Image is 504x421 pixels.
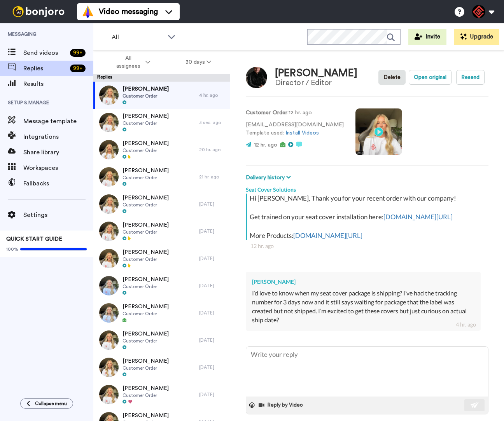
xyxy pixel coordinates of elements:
[93,245,230,272] a: [PERSON_NAME]Customer Order[DATE]
[250,194,486,240] div: Hi [PERSON_NAME], Thank you for your recent order with our company! Get trained on your seat cove...
[199,119,226,126] div: 3 sec. ago
[99,86,119,105] img: bed0879b-9833-4163-af93-a5b5a0ce2575-thumb.jpg
[246,67,267,88] img: Image of Matthew Pollock
[20,398,73,409] button: Collapse menu
[99,194,119,214] img: 05d476df-1321-432e-b90d-c2a64f7b0e38-thumb.jpg
[93,190,230,218] a: [PERSON_NAME]Customer Order[DATE]
[246,182,488,194] div: Seat Cover Solutions
[23,79,93,89] span: Results
[454,29,499,45] button: Upgrade
[122,229,169,235] span: Customer Order
[252,289,474,324] div: I’d love to know when my seat cover package is shipping? I’ve had the tracking number for 3 days ...
[6,236,62,242] span: QUICK START GUIDE
[35,400,67,407] span: Collapse menu
[285,130,319,136] a: Install Videos
[23,210,93,220] span: Settings
[246,173,293,182] button: Delivery history
[122,311,169,317] span: Customer Order
[246,109,344,117] p: : 12 hr. ago
[93,381,230,408] a: [PERSON_NAME]Customer Order[DATE]
[199,255,226,262] div: [DATE]
[293,231,362,239] a: [DOMAIN_NAME][URL]
[199,147,226,153] div: 20 hr. ago
[93,272,230,299] a: [PERSON_NAME]Customer Order[DATE]
[199,92,226,98] div: 4 hr. ago
[23,163,93,173] span: Workspaces
[122,283,169,290] span: Customer Order
[122,147,169,154] span: Customer Order
[408,29,446,45] button: Invite
[246,121,344,137] p: [EMAIL_ADDRESS][DOMAIN_NAME] Template used:
[122,140,169,147] span: [PERSON_NAME]
[122,357,169,365] span: [PERSON_NAME]
[70,65,86,72] div: 99 +
[122,202,169,208] span: Customer Order
[409,70,451,85] button: Open original
[246,110,287,115] strong: Customer Order
[122,85,169,93] span: [PERSON_NAME]
[378,70,406,85] button: Delete
[99,6,158,17] span: Video messaging
[199,201,226,207] div: [DATE]
[112,33,164,42] span: All
[456,321,476,328] div: 4 hr. ago
[122,167,169,175] span: [PERSON_NAME]
[275,79,357,87] div: Director / Editor
[23,48,67,58] span: Send videos
[70,49,86,57] div: 99 +
[122,330,169,338] span: [PERSON_NAME]
[23,64,67,73] span: Replies
[112,54,144,70] span: All assignees
[93,109,230,136] a: [PERSON_NAME]Customer Order3 sec. ago
[99,249,119,268] img: 71460086-13d0-4ea7-8f99-ec4169d5911f-thumb.jpg
[122,256,169,262] span: Customer Order
[168,55,229,69] button: 30 days
[199,391,226,398] div: [DATE]
[93,327,230,354] a: [PERSON_NAME]Customer Order[DATE]
[122,194,169,202] span: [PERSON_NAME]
[93,163,230,190] a: [PERSON_NAME]Customer Order21 hr. ago
[199,337,226,343] div: [DATE]
[93,218,230,245] a: [PERSON_NAME]Customer Order[DATE]
[93,354,230,381] a: [PERSON_NAME]Customer Order[DATE]
[99,330,119,350] img: 89d5d4df-7ea6-4d46-a9db-72cb097bfedb-thumb.jpg
[99,276,119,295] img: e1282bac-9ce8-4f18-8f4c-6da92a1501c7-thumb.jpg
[93,74,230,82] div: Replies
[95,51,168,73] button: All assignees
[254,142,277,148] span: 12 hr. ago
[93,82,230,109] a: [PERSON_NAME]Customer Order4 hr. ago
[122,303,169,311] span: [PERSON_NAME]
[9,6,68,17] img: bj-logo-header-white.svg
[122,93,169,99] span: Customer Order
[122,276,169,283] span: [PERSON_NAME]
[6,246,18,252] span: 100%
[99,358,119,377] img: ec6d6bee-10c4-4109-a19a-f4a3591eb26e-thumb.jpg
[199,174,226,180] div: 21 hr. ago
[122,392,169,398] span: Customer Order
[258,399,305,411] button: Reply by Video
[252,278,474,286] div: [PERSON_NAME]
[23,179,93,188] span: Fallbacks
[82,5,94,18] img: vm-color.svg
[122,175,169,181] span: Customer Order
[250,242,484,250] div: 12 hr. ago
[122,112,169,120] span: [PERSON_NAME]
[199,310,226,316] div: [DATE]
[122,120,169,126] span: Customer Order
[99,167,119,187] img: 49b67f77-ea4d-4881-9a85-cef0b4273f68-thumb.jpg
[23,148,93,157] span: Share library
[99,385,119,404] img: 90a76957-fc76-406e-a1f6-d7d960b8ee2b-thumb.jpg
[99,113,119,132] img: 679abd21-8fb9-4071-a98c-8caf1c0324ba-thumb.jpg
[122,221,169,229] span: [PERSON_NAME]
[122,412,169,419] span: [PERSON_NAME]
[99,140,119,159] img: b57aca97-74ef-474d-9708-d75dca591c50-thumb.jpg
[471,402,479,408] img: send-white.svg
[122,338,169,344] span: Customer Order
[122,365,169,371] span: Customer Order
[93,299,230,327] a: [PERSON_NAME]Customer Order[DATE]
[456,70,485,85] button: Resend
[122,384,169,392] span: [PERSON_NAME]
[275,68,357,79] div: [PERSON_NAME]
[199,364,226,370] div: [DATE]
[99,222,119,241] img: 94d000a7-9dff-4b74-a3b8-681083a5e477-thumb.jpg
